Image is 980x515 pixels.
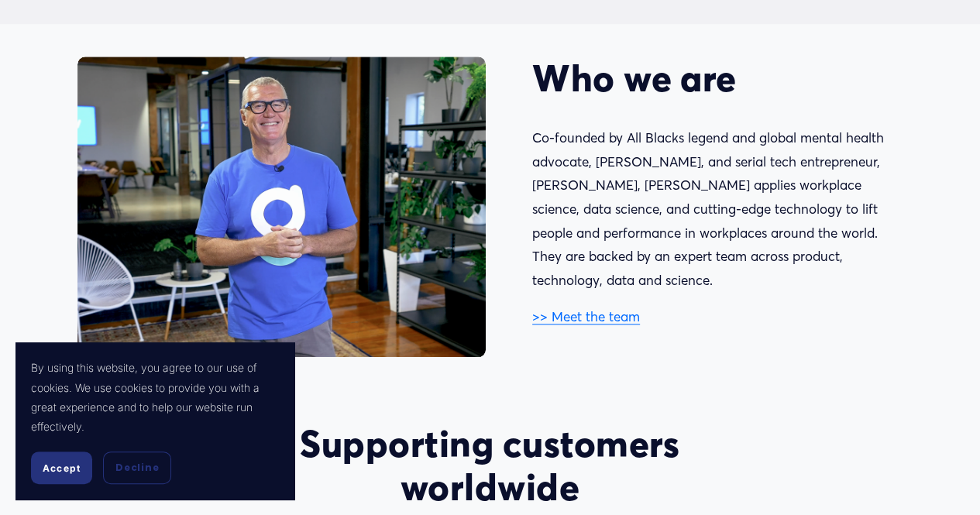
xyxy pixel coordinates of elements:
p: By using this website, you agree to our use of cookies. We use cookies to provide you with a grea... [31,358,279,436]
a: >> Meet the team [532,308,640,324]
span: Supporting customers worldwide [300,421,689,510]
span: Decline [115,461,159,475]
section: Cookie banner [15,342,294,500]
button: Decline [103,451,171,484]
span: Accept [43,462,81,474]
p: Co-founded by All Blacks legend and global mental health advocate, [PERSON_NAME], and serial tech... [532,126,903,292]
span: Who we are [532,56,737,101]
button: Accept [31,451,92,484]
